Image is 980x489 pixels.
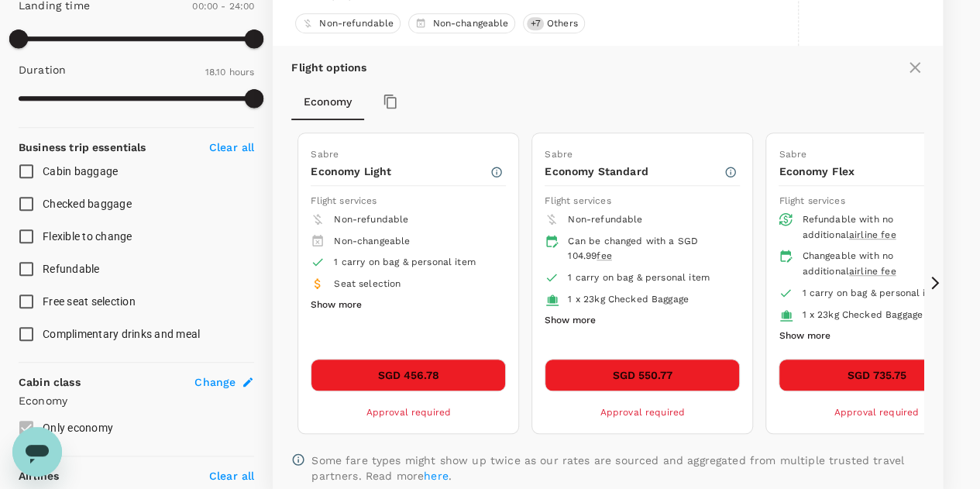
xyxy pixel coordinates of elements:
span: 1 x 23kg Checked Baggage [568,294,689,305]
span: Non-refundable [313,17,400,30]
span: Flight services [545,195,610,206]
span: 1 carry on bag & personal item [334,257,476,267]
span: Free seat selection [43,295,136,308]
strong: Cabin class [19,376,81,388]
p: Economy Flex [779,164,958,179]
span: Cabin baggage [43,165,118,177]
span: Sabre [779,149,806,160]
span: Non-changeable [334,236,410,246]
span: Flight services [311,195,377,206]
span: Refundable [43,263,100,275]
div: +7Others [523,13,584,33]
button: Show more [311,295,362,315]
p: Economy Standard [545,164,724,179]
div: Non-refundable [295,13,401,33]
span: Sabre [545,149,573,160]
iframe: Button to launch messaging window [12,427,62,477]
span: 1 carry on bag & personal item [802,288,944,298]
span: Sabre [311,149,339,160]
div: Changeable with no additional [802,249,961,280]
span: Only economy [43,422,113,434]
span: Non-refundable [334,214,408,225]
span: 1 carry on bag & personal item [568,272,710,283]
span: Complimentary drinks and meal [43,328,200,340]
span: + 7 [527,17,543,30]
p: Economy [19,393,254,408]
span: Change [194,374,236,390]
div: Non-changeable [408,13,515,33]
p: Some fare types might show up twice as our rates are sourced and aggregated from multiple trusted... [311,453,924,484]
p: Clear all [209,139,254,155]
span: Approval required [600,407,685,418]
span: airline fee [849,266,896,277]
button: Economy [291,83,364,120]
button: SGD 550.77 [545,359,740,391]
span: Seat selection [334,278,401,289]
span: Checked baggage [43,198,132,210]
span: Approval required [834,407,919,418]
span: Others [541,17,584,30]
span: 00:00 - 24:00 [192,1,254,12]
span: Approval required [366,407,451,418]
a: here [424,470,449,482]
span: 18.10 hours [205,67,255,77]
strong: Business trip essentials [19,141,146,153]
span: Flight services [779,195,844,206]
div: Can be changed with a SGD 104.99 [568,234,727,265]
strong: Airlines [19,470,59,482]
span: airline fee [849,229,896,240]
p: Clear all [209,468,254,484]
button: Show more [545,311,596,331]
p: Duration [19,62,66,77]
button: SGD 456.78 [311,359,506,391]
span: 1 x 23kg Checked Baggage [802,309,923,320]
button: SGD 735.75 [779,359,974,391]
span: Non-changeable [426,17,514,30]
p: Flight options [291,60,366,75]
p: Economy Light [311,164,490,179]
span: Flexible to change [43,230,132,243]
span: fee [597,250,611,261]
div: Refundable with no additional [802,212,961,243]
span: Non-refundable [568,214,642,225]
button: Show more [779,326,830,346]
